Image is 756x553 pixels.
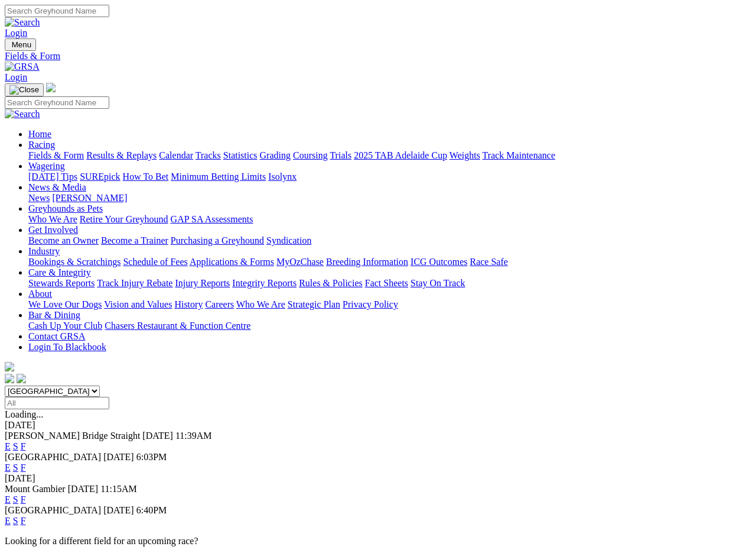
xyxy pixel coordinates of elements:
[5,5,109,17] input: Search
[28,321,751,331] div: Bar & Dining
[299,278,363,288] a: Rules & Policies
[354,150,447,160] a: 2025 TAB Adelaide Cup
[5,362,14,371] img: logo-grsa-white.png
[28,172,77,182] a: [DATE] Tips
[276,257,324,267] a: MyOzChase
[28,161,65,171] a: Wagering
[21,463,26,473] a: F
[5,536,751,546] p: Looking for a different field for an upcoming race?
[159,150,193,160] a: Calendar
[28,235,99,245] a: Become an Owner
[13,494,18,505] a: S
[171,172,266,182] a: Minimum Betting Limits
[80,214,168,224] a: Retire Your Greyhound
[28,310,80,320] a: Bar & Dining
[100,484,137,494] span: 11:15AM
[410,278,465,288] a: Stay On Track
[123,257,187,267] a: Schedule of Fees
[5,452,101,462] span: [GEOGRAPHIC_DATA]
[28,193,751,203] div: News & Media
[28,193,50,203] a: News
[12,40,31,49] span: Menu
[86,150,157,160] a: Results & Replays
[410,257,467,267] a: ICG Outcomes
[5,409,43,419] span: Loading...
[5,38,36,51] button: Toggle navigation
[174,299,203,309] a: History
[5,516,11,526] a: E
[46,83,56,92] img: logo-grsa-white.png
[5,431,140,441] span: [PERSON_NAME] Bridge Straight
[223,150,258,160] a: Statistics
[28,321,102,331] a: Cash Up Your Club
[5,83,44,96] button: Toggle navigation
[28,235,751,246] div: Get Involved
[17,374,26,383] img: twitter.svg
[171,214,253,224] a: GAP SA Assessments
[103,452,134,462] span: [DATE]
[5,374,14,383] img: facebook.svg
[103,505,134,515] span: [DATE]
[28,278,751,289] div: Care & Integrity
[266,235,311,245] a: Syndication
[28,203,103,214] a: Greyhounds as Pets
[28,331,85,341] a: Contact GRSA
[293,150,328,160] a: Coursing
[142,431,173,441] span: [DATE]
[5,473,751,484] div: [DATE]
[123,172,169,182] a: How To Bet
[52,193,127,203] a: [PERSON_NAME]
[449,150,480,160] a: Weights
[104,299,172,309] a: Vision and Values
[28,140,55,150] a: Racing
[5,463,11,473] a: E
[13,516,18,526] a: S
[330,150,351,160] a: Trials
[171,235,264,245] a: Purchasing a Greyhound
[470,257,507,267] a: Race Safe
[97,278,172,288] a: Track Injury Rebate
[5,109,40,119] img: Search
[13,441,18,451] a: S
[28,299,102,309] a: We Love Our Dogs
[136,452,167,462] span: 6:03PM
[28,150,84,160] a: Fields & Form
[5,62,40,72] img: GRSA
[136,505,167,515] span: 6:40PM
[5,420,751,431] div: [DATE]
[28,257,751,267] div: Industry
[28,267,91,277] a: Care & Integrity
[5,17,40,28] img: Search
[28,342,106,352] a: Login To Blackbook
[195,150,221,160] a: Tracks
[190,257,274,267] a: Applications & Forms
[5,484,66,494] span: Mount Gambier
[21,494,26,505] a: F
[260,150,291,160] a: Grading
[365,278,408,288] a: Fact Sheets
[5,397,109,409] input: Select date
[28,129,51,139] a: Home
[268,172,296,182] a: Isolynx
[21,516,26,526] a: F
[232,278,296,288] a: Integrity Reports
[5,96,109,109] input: Search
[28,172,751,182] div: Wagering
[5,51,751,62] a: Fields & Form
[326,257,408,267] a: Breeding Information
[13,463,18,473] a: S
[288,299,340,309] a: Strategic Plan
[28,257,120,267] a: Bookings & Scratchings
[5,505,101,515] span: [GEOGRAPHIC_DATA]
[343,299,398,309] a: Privacy Policy
[28,289,52,299] a: About
[5,72,27,82] a: Login
[28,214,751,225] div: Greyhounds as Pets
[5,441,11,451] a: E
[175,431,212,441] span: 11:39AM
[28,246,60,256] a: Industry
[9,85,39,95] img: Close
[205,299,234,309] a: Careers
[236,299,285,309] a: Who We Are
